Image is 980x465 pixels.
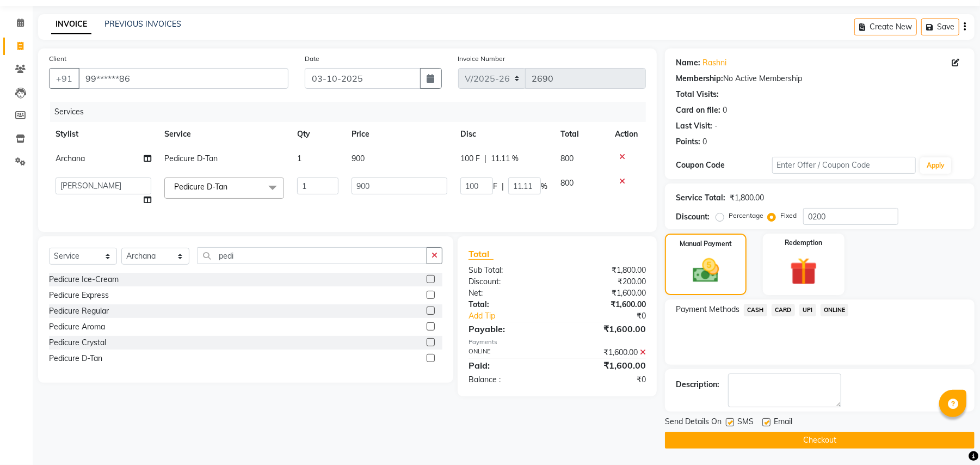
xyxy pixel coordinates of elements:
th: Stylist [49,122,158,146]
div: Balance : [460,374,557,386]
div: Points: [676,136,700,148]
a: x [227,182,232,192]
span: Send Details On [665,416,722,430]
span: SMS [737,416,754,430]
div: Pedicure Regular [49,305,109,317]
div: ₹0 [574,310,654,322]
div: Paid: [460,359,557,372]
label: Redemption [785,238,822,248]
div: ₹1,600.00 [557,347,654,358]
div: Pedicure D-Tan [49,353,102,364]
span: Pedicure D-Tan [164,154,218,163]
div: Net: [460,287,557,299]
div: ₹1,600.00 [557,359,654,372]
span: 800 [560,178,574,188]
div: ₹1,600.00 [557,322,654,335]
th: Price [345,122,454,146]
button: Checkout [665,432,975,449]
a: PREVIOUS INVOICES [104,19,181,29]
div: Description: [676,379,719,390]
div: ₹1,600.00 [557,299,654,310]
div: 0 [723,105,727,116]
div: ₹1,600.00 [557,287,654,299]
span: 1 [297,154,301,163]
span: 900 [352,154,365,163]
div: ₹1,800.00 [730,192,764,204]
th: Disc [454,122,554,146]
span: 800 [560,154,574,163]
label: Manual Payment [680,239,732,249]
div: No Active Membership [676,73,964,84]
div: Last Visit: [676,120,712,132]
div: ₹200.00 [557,276,654,287]
div: ₹1,800.00 [557,265,654,276]
label: Invoice Number [458,54,506,64]
span: Archana [56,154,85,163]
th: Service [158,122,291,146]
div: Payable: [460,322,557,335]
div: Membership: [676,73,723,84]
span: Pedicure D-Tan [174,182,227,192]
span: | [502,181,504,192]
div: Card on file: [676,105,720,116]
button: Save [921,19,959,35]
input: Search by Name/Mobile/Email/Code [78,68,288,89]
div: Total: [460,299,557,310]
a: Rashni [702,57,726,69]
div: Discount: [676,211,710,223]
div: Total Visits: [676,89,719,100]
label: Fixed [780,211,797,221]
span: 11.11 % [491,153,519,164]
div: Payments [469,338,646,347]
img: _cash.svg [685,255,728,286]
button: Apply [920,157,951,174]
span: Payment Methods [676,304,739,315]
span: | [484,153,486,164]
label: Client [49,54,66,64]
button: +91 [49,68,79,89]
div: ONLINE [460,347,557,358]
span: ONLINE [821,304,849,316]
div: Coupon Code [676,160,772,171]
div: Services [50,102,654,122]
span: CARD [772,304,795,316]
label: Percentage [729,211,763,221]
div: Pedicure Ice-Cream [49,274,119,285]
button: Create New [854,19,917,35]
div: Service Total: [676,192,725,204]
span: F [493,181,497,192]
div: Name: [676,57,700,69]
span: % [541,181,547,192]
input: Enter Offer / Coupon Code [772,157,916,174]
div: Pedicure Express [49,290,109,301]
span: Email [774,416,792,430]
div: Pedicure Aroma [49,321,105,333]
span: UPI [799,304,816,316]
a: INVOICE [51,15,91,34]
th: Qty [291,122,345,146]
img: _gift.svg [781,254,826,289]
div: Discount: [460,276,557,287]
div: 0 [702,136,707,148]
span: CASH [744,304,767,316]
input: Search or Scan [198,247,427,264]
label: Date [305,54,319,64]
div: ₹0 [557,374,654,386]
a: Add Tip [460,310,574,322]
th: Total [554,122,608,146]
div: Pedicure Crystal [49,337,106,348]
div: - [714,120,718,132]
span: 100 F [460,153,480,164]
span: Total [469,248,494,260]
div: Sub Total: [460,265,557,276]
th: Action [608,122,646,146]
